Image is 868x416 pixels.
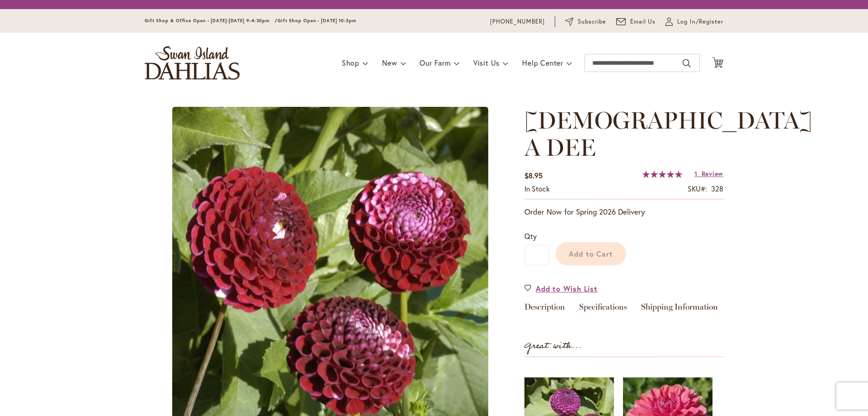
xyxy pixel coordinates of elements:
[524,283,598,294] a: Add to Wish List
[524,303,723,316] div: Detailed Product Info
[382,58,397,67] span: New
[524,206,723,217] p: Order Now for Spring 2026 Delivery
[694,169,698,178] span: 1
[642,171,682,178] div: 100%
[524,303,565,316] a: Description
[490,17,545,26] a: [PHONE_NUMBER]
[665,17,723,26] a: Log In/Register
[342,58,359,67] span: Shop
[616,17,656,26] a: Email Us
[524,339,582,354] strong: Great with...
[145,18,278,24] span: Gift Shop & Office Open - [DATE]-[DATE] 9-4:30pm /
[677,17,723,26] span: Log In/Register
[579,303,627,316] a: Specifications
[641,303,718,316] a: Shipping Information
[524,171,542,180] span: $8.95
[694,169,723,178] a: 1 Review
[630,17,656,26] span: Email Us
[688,184,707,193] strong: SKU
[536,283,598,294] span: Add to Wish List
[473,58,500,67] span: Visit Us
[565,17,606,26] a: Subscribe
[278,18,356,24] span: Gift Shop Open - [DATE] 10-3pm
[683,56,691,71] button: Search
[702,169,723,178] span: Review
[522,58,563,67] span: Help Center
[145,46,240,80] a: store logo
[711,184,723,194] div: 328
[420,58,450,67] span: Our Farm
[524,184,550,193] span: In stock
[578,17,606,26] span: Subscribe
[524,231,537,241] span: Qty
[524,106,812,162] span: [DEMOGRAPHIC_DATA] A DEE
[524,184,550,194] div: Availability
